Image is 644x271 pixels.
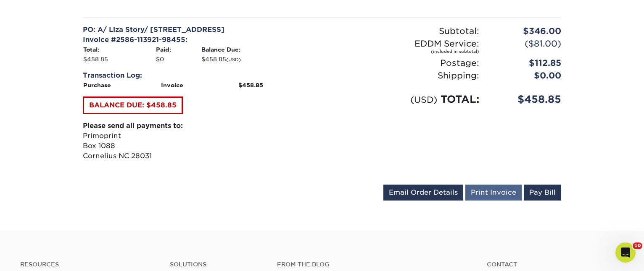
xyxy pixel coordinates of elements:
td: $458.85 [201,55,316,64]
th: Total: [83,45,156,54]
div: ($81.00) [486,37,567,57]
small: (USD) [410,94,437,105]
th: Balance Due: [201,45,316,54]
td: $458.85 [83,55,156,64]
iframe: Google Customer Reviews [2,245,71,268]
a: Print Invoice [465,185,522,201]
div: Postage: [322,57,486,69]
div: Invoice #2586-113921-98455: [83,35,316,45]
strong: Purchase [83,82,111,89]
div: $0.00 [486,69,567,82]
strong: Please send all payments to: [83,122,183,130]
a: Pay Bill [524,185,561,201]
a: Contact [487,261,624,268]
div: Subtotal: [322,25,486,37]
strong: $458.85 [238,82,263,89]
div: $458.85 [486,92,567,107]
strong: Invoice [161,82,183,89]
div: PO: A/ Liza Story/ [STREET_ADDRESS] [83,25,316,35]
small: (USD) [226,57,241,63]
span: 10 [633,242,642,249]
h4: From the Blog [277,261,464,268]
div: EDDM Service: [322,37,486,57]
a: BALANCE DUE: $458.85 [83,96,183,114]
h4: Solutions [170,261,264,268]
small: (included in subtotal) [328,50,479,53]
a: Email Order Details [383,185,463,201]
td: $0 [156,55,201,64]
div: Shipping: [322,69,486,82]
p: Primoprint Box 1088 Cornelius NC 28031 [83,121,316,161]
th: Paid: [156,45,201,54]
div: $112.85 [486,57,567,69]
iframe: Intercom live chat [615,242,636,263]
span: TOTAL: [441,93,479,105]
h4: Resources [20,261,157,268]
div: $346.00 [486,25,567,37]
div: Transaction Log: [83,70,316,81]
